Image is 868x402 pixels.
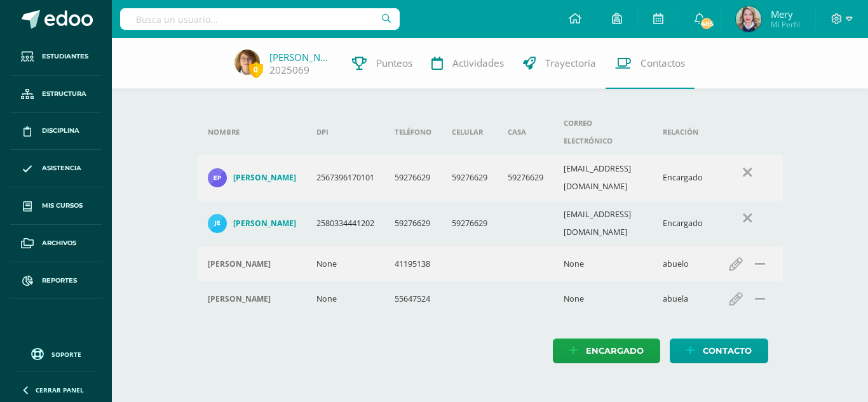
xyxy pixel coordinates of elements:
th: DPI [306,109,384,155]
a: Reportes [10,262,102,300]
img: c6fbd6fde5995b0ae88c9c24d7464057.png [234,50,260,75]
span: Mery [771,8,800,20]
span: Estudiantes [42,51,88,62]
span: Soporte [51,350,81,359]
th: Casa [498,109,553,155]
span: Actividades [452,57,504,70]
a: Estudiantes [10,38,102,76]
th: Relación [653,109,713,155]
div: julio cesar perez garcia [208,259,296,269]
td: 59276629 [384,155,442,201]
td: [EMAIL_ADDRESS][DOMAIN_NAME] [553,201,653,246]
a: Trayectoria [513,38,606,89]
a: 2025069 [269,64,309,77]
h4: [PERSON_NAME] [233,218,296,229]
img: c705e564f8c0978f00e199b2a7667aef.png [208,168,227,187]
a: Punteos [342,38,422,89]
td: None [306,246,384,281]
td: None [553,281,653,316]
a: Actividades [422,38,513,89]
a: Archivos [10,225,102,262]
img: b27b96de16ea714ff0595d11affeee5d.png [208,214,227,233]
th: Teléfono [384,109,442,155]
a: Soporte [15,345,97,362]
span: Disciplina [42,126,79,136]
th: Nombre [198,109,306,155]
a: Estructura [10,76,102,113]
td: Encargado [653,201,713,246]
span: Reportes [42,276,77,286]
td: None [306,281,384,316]
h4: [PERSON_NAME] [208,294,271,304]
span: Trayectoria [545,57,596,70]
div: margarita gudiel carrillo [208,294,296,304]
span: Cerrar panel [36,385,84,394]
td: 59276629 [442,201,498,246]
span: Asistencia [42,163,81,173]
span: Mi Perfil [771,19,800,30]
a: Contacto [670,338,768,363]
a: Contactos [606,38,695,89]
h4: [PERSON_NAME] [233,173,296,183]
td: 59276629 [498,155,553,201]
a: [PERSON_NAME] [269,51,333,64]
td: 55647524 [384,281,442,316]
td: None [553,246,653,281]
span: Archivos [42,238,76,248]
td: Encargado [653,155,713,201]
a: Asistencia [10,150,102,187]
a: [PERSON_NAME] [208,214,296,233]
td: 59276629 [442,155,498,201]
a: Disciplina [10,113,102,151]
td: abuela [653,281,713,316]
a: [PERSON_NAME] [208,168,296,187]
span: 0 [249,62,263,77]
td: 41195138 [384,246,442,281]
span: Contactos [641,57,685,70]
td: [EMAIL_ADDRESS][DOMAIN_NAME] [553,155,653,201]
span: Contacto [703,339,752,363]
span: Punteos [376,57,412,70]
td: 2580334441202 [306,201,384,246]
th: Celular [442,109,498,155]
span: Encargado [586,339,644,363]
th: Correo electrónico [553,109,653,155]
a: Mis cursos [10,187,102,225]
img: c3ba4bc82f539d18ce1ea45118c47ae0.png [736,6,761,32]
span: Estructura [42,89,86,99]
a: Encargado [553,338,660,363]
span: 485 [700,17,714,30]
h4: [PERSON_NAME] [208,259,271,269]
span: Mis cursos [42,201,83,211]
td: 2567396170101 [306,155,384,201]
td: 59276629 [384,201,442,246]
input: Busca un usuario... [120,8,400,30]
td: abuelo [653,246,713,281]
